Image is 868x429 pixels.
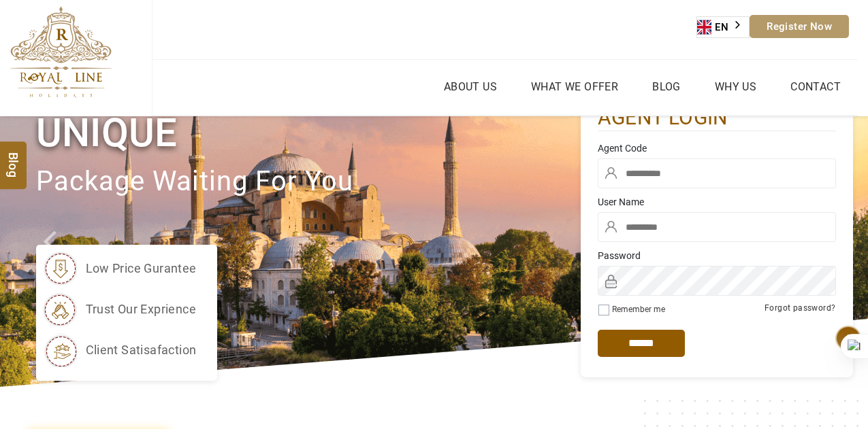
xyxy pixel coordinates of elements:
a: Register Now [750,15,849,38]
a: EN [697,17,749,37]
label: Remember me [612,305,665,314]
li: low price gurantee [43,252,197,286]
p: package waiting for you [36,159,581,205]
label: User Name [598,195,836,209]
div: Language [696,16,750,38]
li: trust our exprience [43,292,197,326]
label: Password [598,249,836,262]
a: Check next image [824,116,868,387]
a: Check next prev [26,116,69,387]
h2: agent login [598,105,836,131]
h1: Unique [36,107,581,158]
aside: Language selected: English [696,16,750,38]
label: Agent Code [598,141,836,155]
a: What we Offer [528,77,622,97]
img: The Royal Line Holidays [10,6,112,98]
a: Blog [649,77,684,97]
a: About Us [440,77,500,97]
a: Forgot password? [765,303,835,313]
a: Contact [787,77,844,97]
a: Why Us [711,77,760,97]
span: Blog [5,152,22,164]
li: client satisafaction [43,333,197,367]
